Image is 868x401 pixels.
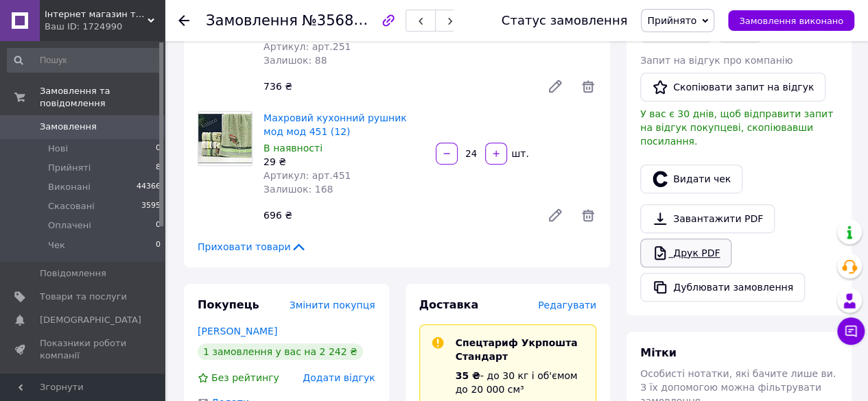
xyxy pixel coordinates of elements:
span: Видалити [580,207,596,223]
div: шт. [508,147,530,160]
span: Доставка [419,298,479,311]
img: Махровий кухонний рушник мод мод 451 (12) [198,114,252,163]
button: Чат з покупцем [837,317,865,345]
span: 0 [156,143,161,155]
span: Інтернет магазин текстилю [45,8,148,21]
span: Показники роботи компанії [40,337,127,362]
span: Оплачені [48,219,91,232]
span: Прийнято [647,15,696,26]
span: Чек [48,239,65,252]
div: Статус замовлення [502,14,628,27]
span: Замовлення [206,12,298,29]
input: Пошук [7,48,162,73]
span: Замовлення виконано [739,16,843,26]
span: Замовлення [40,121,97,133]
a: [PERSON_NAME] [198,326,277,337]
button: Дублювати замовлення [640,273,805,302]
span: Залишок: 88 [263,55,327,66]
div: 1 замовлення у вас на 2 242 ₴ [198,343,363,360]
span: Запит на відгук про компанію [640,55,793,66]
span: №356864203 [302,12,399,29]
span: 44366 [137,181,161,193]
div: 736 ₴ [258,77,536,96]
div: - до 30 кг і об'ємом до 20 000 см³ [456,369,585,396]
span: Артикул: арт.451 [263,170,351,181]
button: Видати чек [640,165,742,193]
span: Скасовані [48,200,95,212]
div: Ваш ID: 1724990 [45,21,165,33]
div: 696 ₴ [258,206,536,225]
button: Замовлення виконано [728,10,854,31]
span: 35 ₴ [456,370,480,381]
span: Повідомлення [40,267,106,280]
span: Змінити покупця [290,300,375,311]
span: 0 [156,239,161,252]
a: Махровий кухонний рушник мод мод 451 (12) [263,112,407,137]
span: Без рейтингу [211,372,279,383]
a: Редагувати [541,73,569,100]
a: Друк PDF [640,239,731,267]
span: В наявності [263,143,322,154]
span: Артикул: арт.251 [263,41,351,52]
span: Мітки [640,346,677,359]
div: Повернутися назад [178,14,189,27]
span: Залишок: 168 [263,184,333,195]
span: Редагувати [538,300,596,311]
a: Завантажити PDF [640,204,775,233]
span: Видалити [580,78,596,95]
div: 29 ₴ [263,155,425,169]
span: У вас є 30 днів, щоб відправити запит на відгук покупцеві, скопіювавши посилання. [640,108,833,147]
span: Виконані [48,181,91,193]
span: [DEMOGRAPHIC_DATA] [40,314,141,326]
span: 8 [156,162,161,174]
span: 3595 [141,200,161,212]
span: Покупець [198,298,259,311]
span: Додати відгук [303,372,375,383]
span: Прийняті [48,162,91,174]
a: Редагувати [541,202,569,229]
span: Приховати товари [198,240,307,254]
span: Товари та послуги [40,291,127,303]
span: Нові [48,143,68,155]
button: Скопіювати запит на відгук [640,73,825,101]
span: Спецтариф Укрпошта Стандарт [456,337,578,362]
span: 0 [156,219,161,232]
span: Замовлення та повідомлення [40,85,165,110]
